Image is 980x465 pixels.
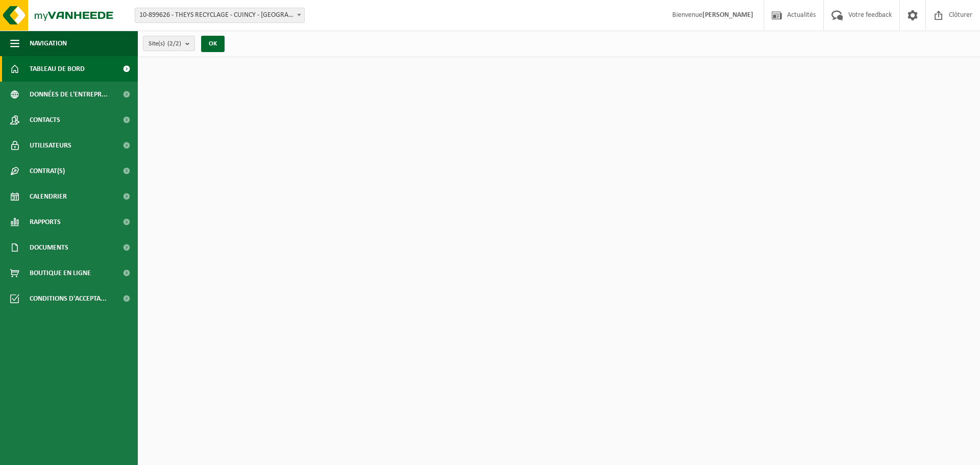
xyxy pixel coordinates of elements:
span: Rapports [30,209,61,235]
span: 10-899626 - THEYS RECYCLAGE - CUINCY - CUINCY [135,8,305,23]
count: (2/2) [167,40,181,47]
span: Tableau de bord [30,56,85,82]
span: Documents [30,235,68,260]
span: Site(s) [149,36,181,52]
span: Contacts [30,107,60,133]
strong: [PERSON_NAME] [702,11,753,19]
span: Contrat(s) [30,158,65,184]
span: Utilisateurs [30,133,71,158]
span: 10-899626 - THEYS RECYCLAGE - CUINCY - CUINCY [135,8,304,22]
span: Données de l'entrepr... [30,82,108,107]
button: OK [201,36,225,52]
span: Boutique en ligne [30,260,91,286]
span: Navigation [30,31,67,56]
span: Calendrier [30,184,67,209]
span: Conditions d'accepta... [30,286,107,311]
button: Site(s)(2/2) [143,36,195,51]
